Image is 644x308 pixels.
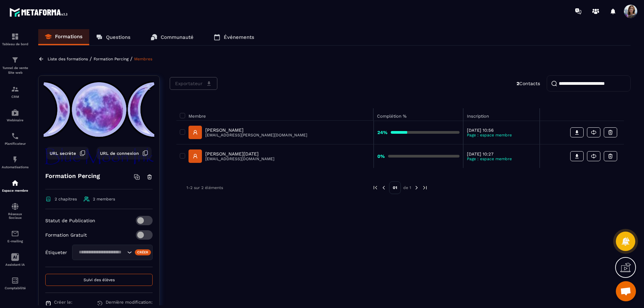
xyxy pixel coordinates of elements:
[46,147,89,160] button: URL secrète
[106,300,153,305] span: Dernière modification:
[106,34,130,40] p: Questions
[422,185,428,191] img: next
[55,197,77,201] span: 2 chapitres
[94,57,128,61] a: Formation Percing
[2,118,29,122] p: Webinaire
[2,27,29,51] a: formationformationTableau de bord
[2,271,29,295] a: accountantaccountantComptabilité
[377,153,385,159] strong: 0%
[2,104,29,127] a: automationsautomationsWebinaire
[205,133,307,137] p: [EMAIL_ADDRESS][PERSON_NAME][DOMAIN_NAME]
[11,230,19,238] img: email
[90,56,92,62] span: /
[45,218,95,223] p: Statut de Publication
[414,185,420,191] img: next
[45,274,153,286] button: Suivi des élèves
[11,85,19,93] img: formation
[467,133,536,137] p: Page : espace membre
[38,29,89,45] a: Formations
[467,128,536,133] p: [DATE] 10:56
[134,57,152,61] a: Membres
[2,239,29,243] p: E-mailing
[54,300,72,305] span: Créer le:
[186,185,223,190] p: 1-2 sur 2 éléments
[11,202,19,210] img: social-network
[11,132,19,140] img: scheduler
[517,81,519,86] strong: 2
[2,127,29,150] a: schedulerschedulerPlanificateur
[381,185,387,191] img: prev
[44,81,154,165] img: background
[50,151,76,156] span: URL secrète
[224,34,254,40] p: Événements
[2,80,29,104] a: formationformationCRM
[11,109,19,117] img: automations
[2,286,29,290] p: Comptabilité
[207,29,261,45] a: Événements
[377,130,387,135] strong: 24%
[9,6,70,18] img: logo
[2,225,29,248] a: emailemailE-mailing
[205,151,274,157] p: [PERSON_NAME][DATE]
[2,189,29,192] p: Espace membre
[144,29,200,45] a: Communauté
[467,151,536,157] p: [DATE] 10:27
[2,95,29,99] p: CRM
[205,127,307,133] p: [PERSON_NAME]
[2,197,29,225] a: social-networksocial-networkRéseaux Sociaux
[2,263,29,266] p: Assistant IA
[176,108,374,121] th: Membre
[97,147,152,160] button: URL de connexion
[72,245,153,260] div: Search for option
[135,249,151,255] div: Créer
[389,181,401,194] p: 01
[100,151,139,156] span: URL de connexion
[2,66,29,75] p: Tunnel de vente Site web
[76,249,125,256] input: Search for option
[2,51,29,80] a: formationformationTunnel de vente Site web
[2,248,29,271] a: Assistant IA
[2,42,29,46] p: Tableau de bord
[2,165,29,169] p: Automatisations
[2,212,29,220] p: Réseaux Sociaux
[48,57,88,61] a: Liste des formations
[11,33,19,41] img: formation
[55,34,83,40] p: Formations
[403,185,411,190] p: de 1
[11,276,19,285] img: accountant
[372,185,378,191] img: prev
[93,197,115,201] span: 2 members
[2,142,29,145] p: Planificateur
[11,179,19,187] img: automations
[2,174,29,197] a: automationsautomationsEspace membre
[84,278,115,282] span: Suivi des élèves
[45,250,67,255] p: Étiqueter
[467,157,536,161] p: Page : espace membre
[463,108,540,121] th: Inscription
[45,232,87,238] p: Formation Gratuit
[205,157,274,161] p: [EMAIL_ADDRESS][DOMAIN_NAME]
[11,156,19,164] img: automations
[616,281,636,301] div: Ouvrir le chat
[161,34,194,40] p: Communauté
[89,29,137,45] a: Questions
[11,56,19,64] img: formation
[130,56,132,62] span: /
[374,108,463,121] th: Complétion %
[189,149,274,163] a: [PERSON_NAME][DATE][EMAIL_ADDRESS][DOMAIN_NAME]
[2,150,29,174] a: automationsautomationsAutomatisations
[517,81,540,86] p: Contacts
[189,126,307,139] a: [PERSON_NAME][EMAIL_ADDRESS][PERSON_NAME][DOMAIN_NAME]
[45,171,100,181] h4: Formation Percing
